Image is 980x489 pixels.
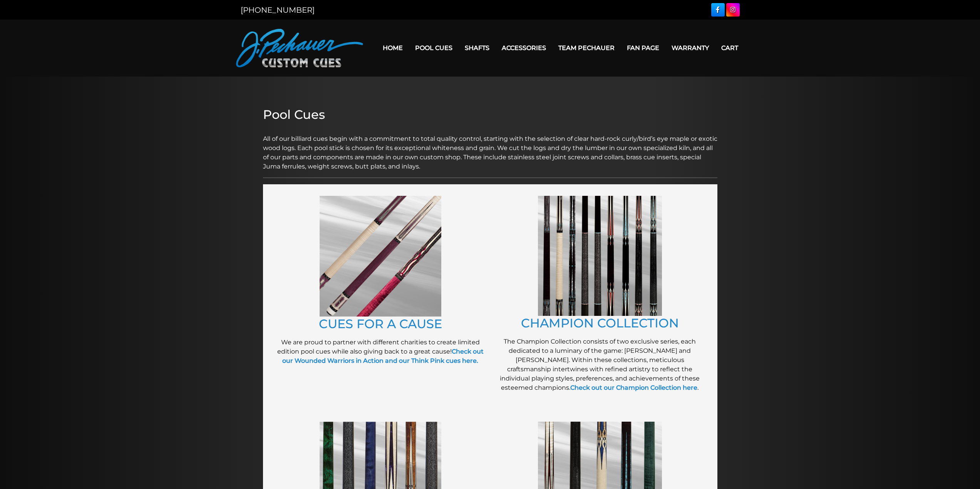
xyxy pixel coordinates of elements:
a: Check out our Champion Collection here [570,384,697,391]
a: Home [377,38,409,58]
a: Warranty [665,38,715,58]
a: Pool Cues [409,38,459,58]
a: Cart [715,38,744,58]
h2: Pool Cues [263,107,717,122]
p: All of our billiard cues begin with a commitment to total quality control, starting with the sele... [263,125,717,171]
a: Accessories [496,38,552,58]
a: Shafts [459,38,496,58]
p: We are proud to partner with different charities to create limited edition pool cues while also g... [275,338,486,365]
a: Fan Page [621,38,665,58]
a: CUES FOR A CAUSE [319,316,442,331]
img: Pechauer Custom Cues [236,29,363,67]
a: Check out our Wounded Warriors in Action and our Think Pink cues here. [282,348,484,364]
a: CHAMPION COLLECTION [521,315,679,330]
a: Team Pechauer [552,38,621,58]
a: [PHONE_NUMBER] [241,5,315,15]
p: The Champion Collection consists of two exclusive series, each dedicated to a luminary of the gam... [494,337,706,392]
